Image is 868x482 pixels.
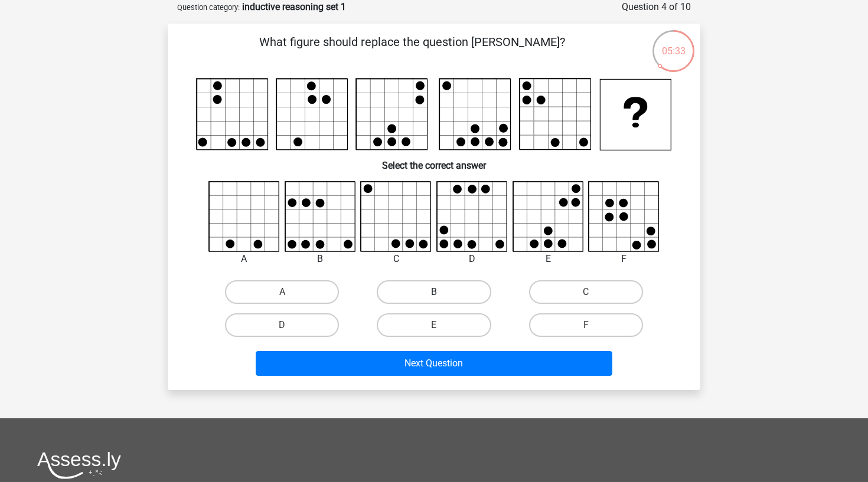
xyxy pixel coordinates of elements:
[225,280,339,304] label: A
[37,451,121,479] img: Assessly logo
[504,252,593,266] div: E
[225,313,339,337] label: D
[428,252,517,266] div: D
[377,313,491,337] label: E
[256,351,613,376] button: Next Question
[187,150,681,171] h6: Select the correct answer
[529,313,643,337] label: F
[579,252,668,266] div: F
[177,3,240,12] small: Question category:
[200,252,289,266] div: A
[651,29,696,58] div: 05:33
[377,280,491,304] label: B
[529,280,643,304] label: C
[351,252,440,266] div: C
[276,252,365,266] div: B
[242,1,346,12] strong: inductive reasoning set 1
[187,33,637,68] p: What figure should replace the question [PERSON_NAME]?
